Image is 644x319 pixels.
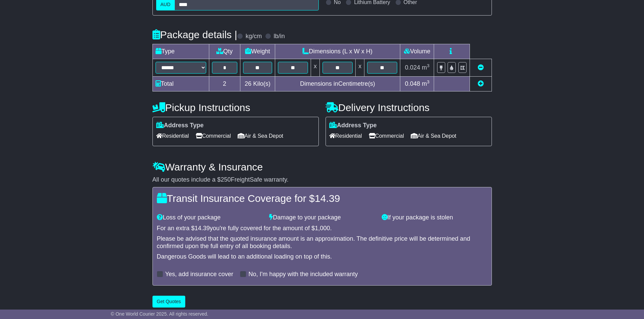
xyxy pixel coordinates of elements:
div: For an extra $ you're fully covered for the amount of $ . [157,225,487,232]
td: Weight [240,44,275,59]
span: 14.39 [195,225,210,232]
div: Loss of your package [153,214,266,221]
span: m [422,64,430,71]
h4: Package details | [152,29,237,40]
span: 1,000 [315,225,330,232]
div: If your package is stolen [378,214,491,221]
label: No, I'm happy with the included warranty [248,271,358,278]
h4: Pickup Instructions [152,102,319,113]
span: Air & Sea Depot [238,131,283,141]
span: 250 [221,176,231,183]
span: Commercial [196,131,231,141]
span: Residential [329,131,362,141]
label: kg/cm [245,33,262,40]
h4: Delivery Instructions [326,102,492,113]
td: Total [152,76,209,91]
td: Dimensions (L x W x H) [275,44,400,59]
span: © One World Courier 2025. All rights reserved. [111,311,209,317]
span: Residential [156,131,189,141]
td: Qty [209,44,240,59]
td: 2 [209,76,240,91]
td: Volume [400,44,434,59]
label: Address Type [329,122,377,129]
div: Dangerous Goods will lead to an additional loading on top of this. [157,253,487,261]
button: Get Quotes [152,296,186,308]
td: Dimensions in Centimetre(s) [275,76,400,91]
span: 26 [245,80,252,87]
div: All our quotes include a $ FreightSafe warranty. [152,176,492,184]
td: Kilo(s) [240,76,275,91]
label: Address Type [156,122,204,129]
td: x [311,59,319,76]
span: 0.048 [405,80,420,87]
a: Add new item [478,80,484,87]
sup: 3 [427,63,430,68]
span: Air & Sea Depot [411,131,456,141]
span: 0.024 [405,64,420,71]
a: Remove this item [478,64,484,71]
label: Yes, add insurance cover [165,271,233,278]
h4: Transit Insurance Coverage for $ [157,193,487,204]
sup: 3 [427,79,430,84]
div: Damage to your package [266,214,378,221]
span: m [422,80,430,87]
h4: Warranty & Insurance [152,161,492,172]
span: Commercial [369,131,404,141]
span: 14.39 [315,193,340,204]
td: x [356,59,364,76]
td: Type [152,44,209,59]
div: Please be advised that the quoted insurance amount is an approximation. The definitive price will... [157,235,487,250]
label: lb/in [273,33,285,40]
